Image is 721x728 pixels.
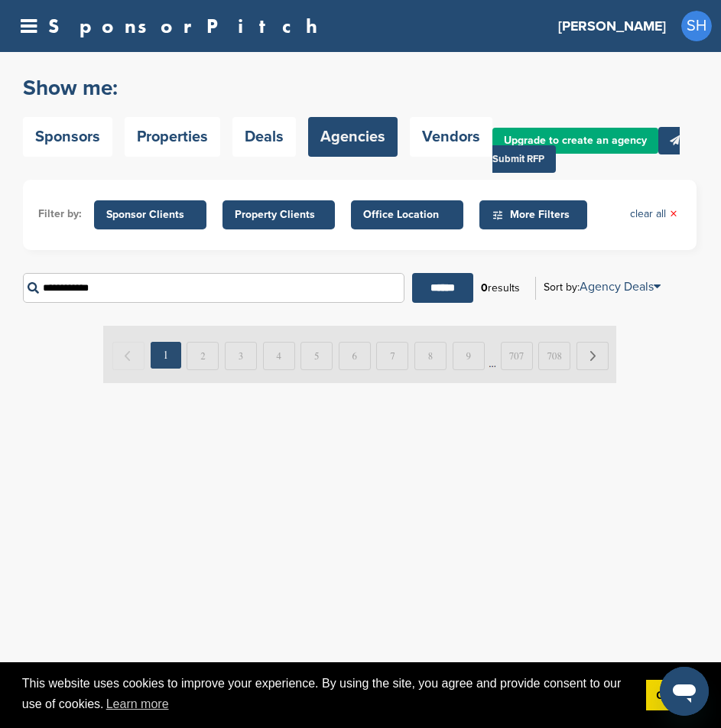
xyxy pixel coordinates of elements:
[38,206,82,223] li: Filter by:
[558,15,666,37] h3: [PERSON_NAME]
[23,74,492,102] h2: Show me:
[103,326,616,383] img: Paginate
[48,16,327,36] a: SponsorPitch
[492,128,658,154] a: Upgrade to create an agency
[22,674,634,716] span: This website uses cookies to improve your experience. By using the site, you agree and provide co...
[235,206,323,223] span: Property Clients
[630,206,677,223] a: clear all×
[492,206,580,223] span: More Filters
[681,11,712,41] a: SH
[104,693,171,716] a: learn more about cookies
[363,206,451,223] span: Office Location
[558,9,666,43] a: [PERSON_NAME]
[125,117,220,157] a: Properties
[544,281,661,293] div: Sort by:
[660,667,709,716] iframe: Button to launch messaging window
[646,680,699,710] a: dismiss cookie message
[481,281,488,294] b: 0
[473,275,528,301] div: results
[670,206,677,223] span: ×
[410,117,492,157] a: Vendors
[308,117,398,157] a: Agencies
[23,117,112,157] a: Sponsors
[492,127,680,173] a: Submit RFP
[106,206,194,223] span: Sponsor Clients
[580,279,661,294] a: Agency Deals
[232,117,296,157] a: Deals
